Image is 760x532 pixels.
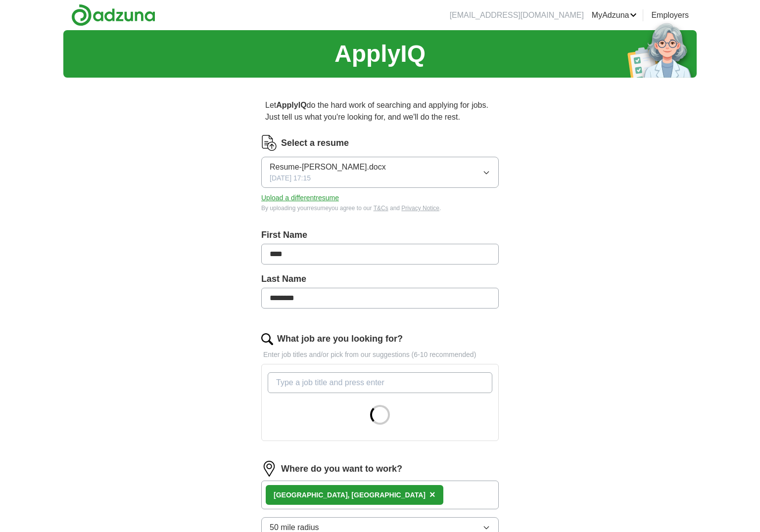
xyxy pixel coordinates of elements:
p: Enter job titles and/or pick from our suggestions (6-10 recommended) [261,350,499,360]
li: [EMAIL_ADDRESS][DOMAIN_NAME] [450,9,584,21]
label: First Name [261,228,499,242]
a: T&Cs [374,205,388,212]
label: Select a resume [281,136,349,150]
strong: ApplyIQ [276,101,306,109]
img: location.png [261,461,277,477]
div: [GEOGRAPHIC_DATA], [GEOGRAPHIC_DATA] [274,490,426,500]
img: CV Icon [261,135,277,151]
a: Employers [651,9,689,21]
button: Upload a differentresume [261,193,339,203]
img: Adzuna logo [71,4,155,26]
p: Let do the hard work of searching and applying for jobs. Just tell us what you're looking for, an... [261,95,499,127]
label: Where do you want to work? [281,462,402,476]
div: By uploading your resume you agree to our and . [261,204,499,213]
a: MyAdzuna [592,9,637,21]
span: Resume-[PERSON_NAME].docx [270,161,386,173]
label: What job are you looking for? [277,332,403,346]
button: × [429,488,435,502]
input: Type a job title and press enter [268,372,492,393]
img: search.png [261,333,273,345]
button: Resume-[PERSON_NAME].docx[DATE] 17:15 [261,157,499,188]
label: Last Name [261,272,499,286]
span: × [429,489,435,500]
a: Privacy Notice [401,205,439,212]
h1: ApplyIQ [334,36,426,72]
span: [DATE] 17:15 [270,173,311,183]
